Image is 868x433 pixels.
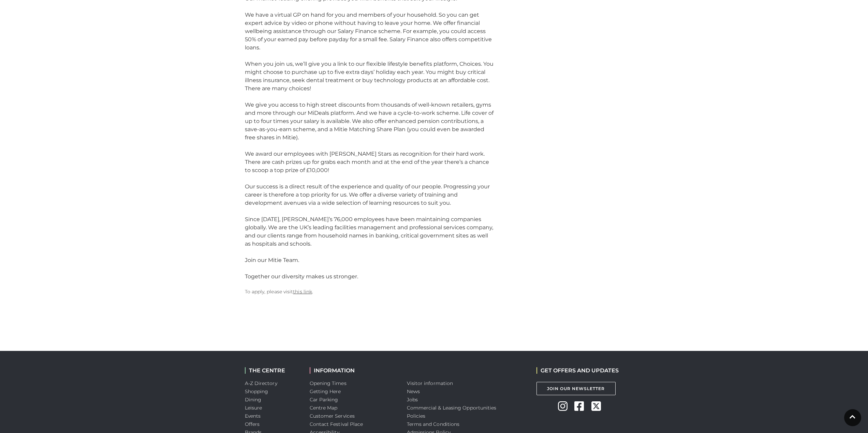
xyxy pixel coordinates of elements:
[407,413,426,419] a: Policies
[407,380,453,386] a: Visitor information
[407,421,460,427] a: Terms and Conditions
[407,388,420,395] a: News
[245,60,494,93] div: When you join us, we’ll give you a link to our flexible lifestyle benefits platform, Choices. You...
[407,405,497,411] a: Commercial & Leasing Opportunities
[245,413,261,419] a: Events
[245,150,494,174] div: We award our employees with [PERSON_NAME] Stars as recognition for their hard work. There are cas...
[310,421,363,427] a: Contact Festival Place
[245,380,277,386] a: A-Z Directory
[407,397,418,403] a: Jobs
[536,382,616,395] a: Join Our Newsletter
[245,11,494,52] div: We have a virtual GP on hand for you and members of your household. So you can get expert advice ...
[310,388,341,395] a: Getting Here
[310,413,355,419] a: Customer Services
[310,405,338,411] a: Centre Map
[245,405,262,411] a: Leisure
[310,367,397,374] h2: INFORMATION
[245,388,268,395] a: Shopping
[293,289,312,295] a: this link
[245,421,260,427] a: Offers
[245,256,494,264] div: Join our Mitie Team.
[245,367,299,374] h2: THE CENTRE
[245,273,494,281] div: Together our diversity makes us stronger.
[245,288,494,296] p: To apply, please visit .
[245,183,494,207] div: Our success is a direct result of the experience and quality of our people. Progressing your care...
[310,397,338,403] a: Car Parking
[536,367,619,374] h2: GET OFFERS AND UPDATES
[245,397,262,403] a: Dining
[245,101,494,142] div: We give you access to high street discounts from thousands of well-known retailers, gyms and more...
[245,215,494,248] div: Since [DATE], [PERSON_NAME]’s 76,000 employees have been maintaining companies globally. We are t...
[310,380,347,386] a: Opening Times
